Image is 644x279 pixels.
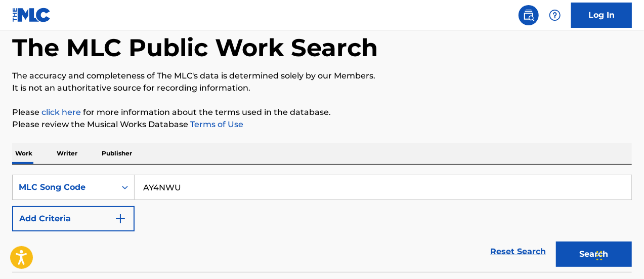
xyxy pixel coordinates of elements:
img: MLC Logo [12,8,51,22]
p: Publisher [99,143,135,164]
p: Writer [54,143,80,164]
p: The accuracy and completeness of The MLC's data is determined solely by our Members. [12,70,632,82]
a: Log In [571,3,632,28]
p: Work [12,143,35,164]
button: Add Criteria [12,206,135,231]
div: Help [545,5,565,25]
img: 9d2ae6d4665cec9f34b9.svg [114,213,126,225]
h1: The MLC Public Work Search [12,32,378,63]
button: Search [556,242,632,267]
p: It is not an authoritative source for recording information. [12,82,632,94]
form: Search Form [12,175,632,272]
p: Please review the Musical Works Database [12,118,632,131]
div: MLC Song Code [19,181,110,193]
div: Arrastrar [596,241,603,271]
img: help [549,9,561,21]
a: Public Search [519,5,539,25]
img: search [523,9,535,21]
iframe: Chat Widget [593,230,644,279]
div: Widget de chat [593,230,644,279]
a: click here [41,107,81,117]
a: Terms of Use [188,119,243,129]
p: Please for more information about the terms used in the database. [12,106,632,118]
a: Reset Search [485,241,551,263]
